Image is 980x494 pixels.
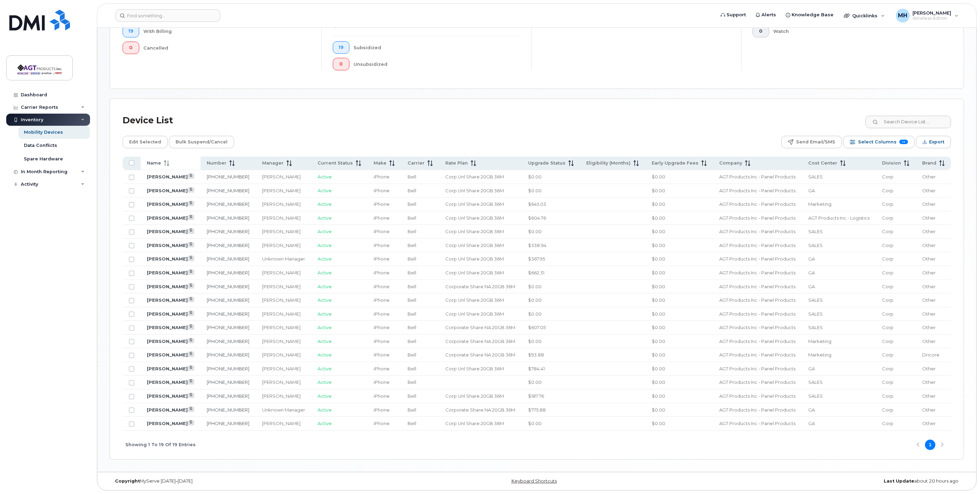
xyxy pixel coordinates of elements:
[528,270,544,275] span: $662.31
[318,311,332,317] span: Active
[773,25,940,37] div: Watch
[262,297,305,303] div: [PERSON_NAME]
[445,201,504,207] span: Corp Unl Share 20GB 36M
[882,366,893,371] span: Corp
[511,478,557,484] a: Keyboard Shortcuts
[808,366,815,371] span: GA
[808,311,823,317] span: SALES
[262,215,305,221] div: [PERSON_NAME]
[882,311,893,317] span: Corp
[922,297,936,303] span: Other
[129,137,161,147] span: Edit Selected
[262,160,284,166] span: Manager
[354,41,520,54] div: Subsidized
[719,188,795,193] span: AGT Products Inc - Panel Products
[891,9,963,23] div: Matthew Haupt
[882,270,893,275] span: Corp
[188,324,194,329] a: View Last Bill
[147,407,188,413] a: [PERSON_NAME]
[727,11,746,18] span: Support
[808,215,870,221] span: AGT Products Inc - Logistics
[318,284,332,289] span: Active
[808,352,831,358] span: Marketing
[445,229,504,234] span: Corp Unl Share 20GB 36M
[719,311,795,317] span: AGT Products Inc - Panel Products
[262,352,305,358] div: [PERSON_NAME]
[318,174,332,179] span: Active
[882,297,893,303] span: Corp
[719,393,795,399] span: AGT Products Inc - Panel Products
[528,201,546,207] span: $645.03
[188,297,194,302] a: View Last Bill
[719,256,795,262] span: AGT Products Inc - Panel Products
[333,41,349,54] button: 19
[147,366,188,371] a: [PERSON_NAME]
[408,325,416,330] span: Bell
[758,28,763,34] span: 0
[207,229,249,234] a: [PHONE_NUMBER]
[147,352,188,358] a: [PERSON_NAME]
[808,229,823,234] span: SALES
[528,379,542,385] span: $0.00
[374,256,390,262] span: iPhone
[882,215,893,221] span: Corp
[207,379,249,385] a: [PHONE_NUMBER]
[147,284,188,289] a: [PERSON_NAME]
[922,242,936,248] span: Other
[719,174,795,179] span: AGT Products Inc - Panel Products
[169,136,234,148] button: Bulk Suspend/Cancel
[922,270,936,275] span: Other
[719,325,795,330] span: AGT Products Inc - Panel Products
[374,311,390,317] span: iPhone
[751,8,781,22] a: Alerts
[128,45,133,51] span: 0
[123,42,139,54] button: 0
[899,140,908,144] span: 12
[408,201,416,207] span: Bell
[207,297,249,303] a: [PHONE_NUMBER]
[528,160,565,166] span: Upgrade Status
[882,242,893,248] span: Corp
[188,379,194,384] a: View Last Bill
[528,215,546,221] span: $604.76
[528,188,542,193] span: $0.00
[882,201,893,207] span: Corp
[922,325,936,330] span: Other
[318,270,332,275] span: Active
[374,270,390,275] span: iPhone
[652,284,665,289] span: $0.00
[123,136,168,148] button: Edit Selected
[528,174,542,179] span: $0.00
[445,325,515,330] span: Corporate Share NA 20GB 36M
[374,215,390,221] span: iPhone
[374,352,390,358] span: iPhone
[925,440,935,450] button: Page 1
[408,242,416,248] span: Bell
[652,338,665,344] span: $0.00
[912,10,951,16] span: [PERSON_NAME]
[445,174,504,179] span: Corp Unl Share 20GB 36M
[318,297,332,303] span: Active
[719,201,795,207] span: AGT Products Inc - Panel Products
[808,325,823,330] span: SALES
[374,229,390,234] span: iPhone
[188,174,194,179] a: View Last Bill
[408,297,416,303] span: Bell
[445,366,504,371] span: Corp Unl Share 20GB 36M
[188,311,194,316] a: View Last Bill
[719,270,795,275] span: AGT Products Inc - Panel Products
[207,366,249,371] a: [PHONE_NUMBER]
[719,242,795,248] span: AGT Products Inc - Panel Products
[262,283,305,290] div: [PERSON_NAME]
[922,229,936,234] span: Other
[652,160,698,166] span: Early Upgrade Fees
[408,160,425,166] span: Carrier
[374,366,390,371] span: iPhone
[912,16,951,21] span: Wireless Admin
[528,297,542,303] span: $0.00
[147,229,188,234] a: [PERSON_NAME]
[143,42,311,54] div: Cancelled
[528,338,542,344] span: $0.00
[262,256,305,262] div: Unknown Manager
[188,352,194,357] a: View Last Bill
